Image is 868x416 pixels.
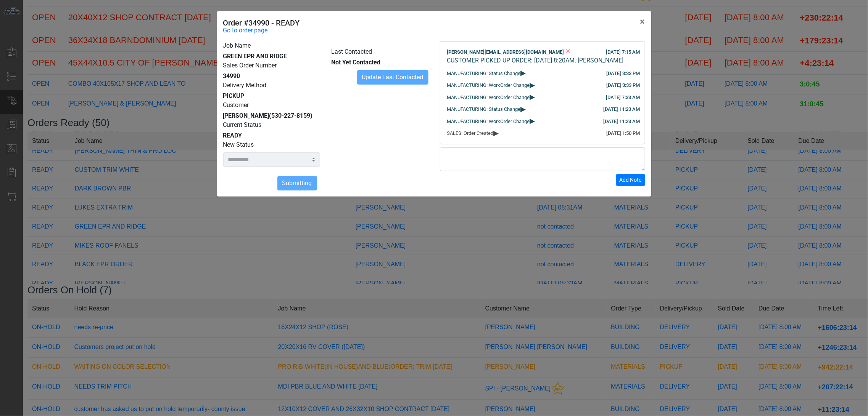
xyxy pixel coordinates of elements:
[223,61,277,70] label: Sales Order Number
[447,49,564,55] span: [PERSON_NAME][EMAIL_ADDRESS][DOMAIN_NAME]
[277,176,317,190] button: Submitting
[223,26,268,35] a: Go to order page
[447,94,638,101] div: MANUFACTURING: WorkOrder Change
[606,94,640,101] div: [DATE] 7:33 AM
[447,130,638,137] div: SALES: Order Created
[530,118,535,123] span: ▸
[357,70,428,85] button: Update Last Contacted
[607,70,640,77] div: [DATE] 3:33 PM
[494,130,499,135] span: ▸
[282,179,312,187] span: Submitting
[620,177,642,183] span: Add Note
[521,106,526,111] span: ▸
[607,82,640,89] div: [DATE] 3:33 PM
[447,56,638,65] div: CUSTOMER PICKED UP ORDER: [DATE] 8:20AM. [PERSON_NAME]
[269,112,313,119] span: (530-227-8159)
[223,111,320,120] div: [PERSON_NAME]
[447,118,638,125] div: MANUFACTURING: WorkOrder Change
[606,48,640,56] div: [DATE] 7:15 AM
[223,131,320,140] div: READY
[223,101,249,110] label: Customer
[616,174,645,186] button: Add Note
[223,17,300,29] h5: Order #34990 - READY
[223,41,251,50] label: Job Name
[223,72,320,81] div: 34990
[332,59,381,66] span: Not Yet Contacted
[447,82,638,89] div: MANUFACTURING: WorkOrder Change
[223,120,262,130] label: Current Status
[607,130,640,137] div: [DATE] 1:50 PM
[223,91,320,101] div: PICKUP
[530,94,535,99] span: ▸
[223,53,287,60] span: GREEN EPR AND RIDGE
[223,140,254,149] label: New Status
[604,106,640,113] div: [DATE] 11:23 AM
[223,81,267,90] label: Delivery Method
[447,70,638,77] div: MANUFACTURING: Status Change
[604,118,640,125] div: [DATE] 11:23 AM
[447,106,638,113] div: MANUFACTURING: Status Change
[530,82,535,87] span: ▸
[634,11,651,32] button: Close
[521,70,526,75] span: ▸
[332,47,372,56] label: Last Contacted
